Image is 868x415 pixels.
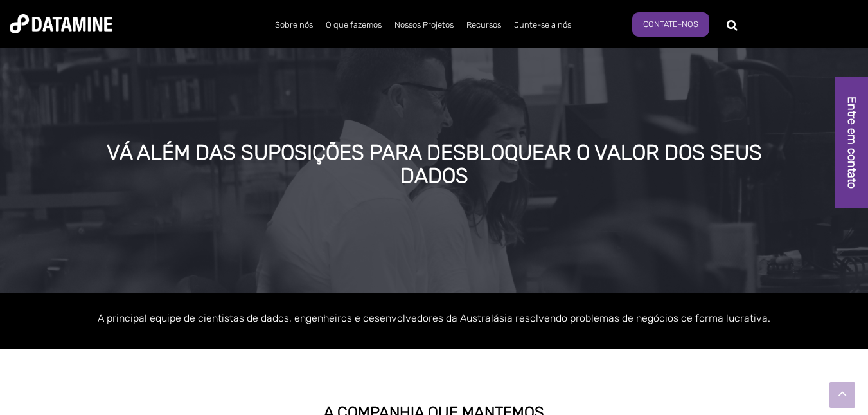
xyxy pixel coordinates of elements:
[326,20,382,30] font: O que fazemos
[275,20,313,30] font: Sobre nós
[394,20,454,30] font: Nossos Projetos
[466,20,501,30] font: Recursos
[845,97,859,189] font: Entre em contato
[107,140,762,188] font: VÁ ALÉM DAS SUPOSIÇÕES PARA DESBLOQUEAR O VALOR DOS SEUS DADOS
[835,77,868,208] a: Entre em contato
[10,14,112,33] img: Mineração de dados
[643,19,698,29] font: Contate-nos
[98,312,770,324] font: A principal equipe de cientistas de dados, engenheiros e desenvolvedores da Australásia resolvend...
[514,20,571,30] font: Junte-se a nós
